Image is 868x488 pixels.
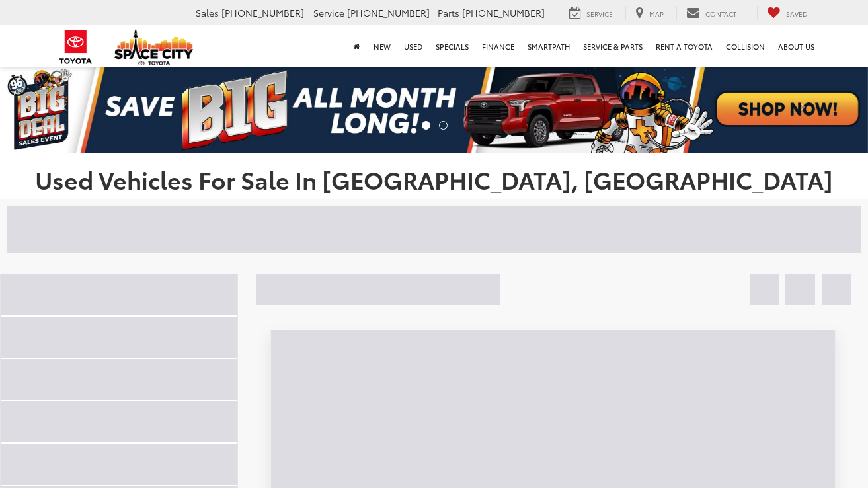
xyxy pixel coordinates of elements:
span: [PHONE_NUMBER] [462,6,545,19]
span: Map [649,9,664,19]
span: Service [313,6,344,19]
a: About Us [771,25,821,67]
span: Service [586,9,613,19]
a: Finance [475,25,521,67]
a: My Saved Vehicles [757,6,818,20]
span: Sales [196,6,219,19]
span: Parts [438,6,459,19]
a: Specials [429,25,475,67]
a: Service [559,6,623,20]
img: Toyota [51,26,100,69]
a: Contact [676,6,746,20]
a: SmartPath [521,25,576,67]
span: [PHONE_NUMBER] [221,6,304,19]
span: [PHONE_NUMBER] [347,6,430,19]
a: Used [397,25,429,67]
a: Service & Parts [576,25,649,67]
a: New [367,25,397,67]
a: Rent a Toyota [649,25,719,67]
a: Map [625,6,674,20]
img: Space City Toyota [114,29,194,65]
span: Contact [705,9,736,19]
span: Saved [786,9,808,19]
a: Collision [719,25,771,67]
a: Home [347,25,367,67]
